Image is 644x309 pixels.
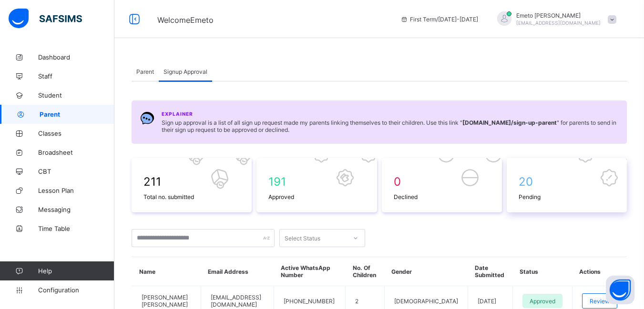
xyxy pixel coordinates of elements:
[38,286,114,294] span: Configuration
[136,68,154,75] span: Parent
[468,257,512,286] th: Date Submitted
[590,298,610,305] span: Review
[40,110,114,118] span: Parent
[268,175,365,189] span: 191
[143,175,240,189] span: 211
[38,130,114,137] span: Classes
[38,187,114,194] span: Lesson Plan
[38,53,114,61] span: Dashboard
[516,20,601,26] span: [EMAIL_ADDRESS][DOMAIN_NAME]
[157,15,214,25] span: Welcome Emeto
[38,91,114,99] span: Student
[516,12,601,19] span: Emeto [PERSON_NAME]
[38,72,114,80] span: Staff
[400,16,478,23] span: session/term information
[394,175,490,189] span: 0
[38,206,114,213] span: Messaging
[285,229,320,247] div: Select Status
[38,149,114,156] span: Broadsheet
[268,193,365,200] span: Approved
[572,257,627,286] th: Actions
[512,257,572,286] th: Status
[530,298,555,305] span: Approved
[38,267,114,275] span: Help
[38,168,114,175] span: CBT
[394,193,490,200] span: Declined
[274,257,345,286] th: Active WhatsApp Number
[488,11,621,27] div: EmetoAusten
[519,193,615,200] span: Pending
[9,9,82,29] img: safsims
[164,68,207,75] span: Signup Approval
[162,119,618,133] span: Sign up approval is a list of all sign up request made my parents linking themselves to their chi...
[606,276,634,304] button: Open asap
[519,175,615,189] span: 20
[132,257,201,286] th: Name
[38,225,114,232] span: Time Table
[140,111,154,125] img: Chat.054c5d80b312491b9f15f6fadeacdca6.svg
[384,257,468,286] th: Gender
[162,111,193,117] span: Explainer
[201,257,274,286] th: Email Address
[346,257,385,286] th: No. Of Children
[143,193,240,200] span: Total no. submitted
[462,119,557,126] b: [DOMAIN_NAME] /sign-up-parent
